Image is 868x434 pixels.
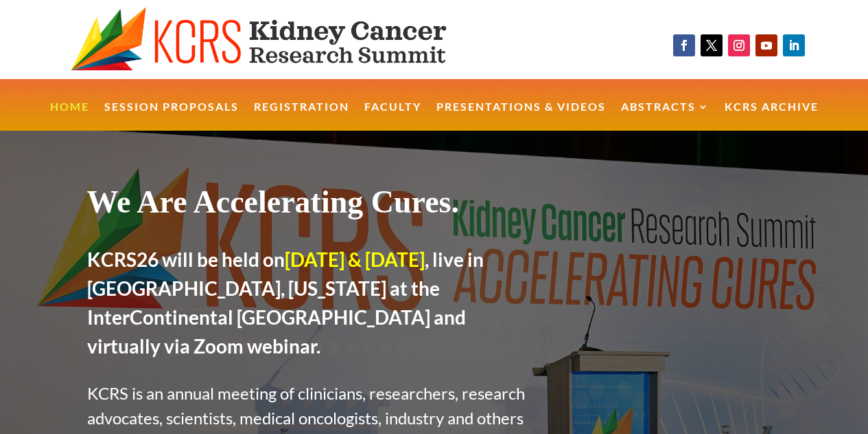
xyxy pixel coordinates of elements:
[285,248,425,271] span: [DATE] & [DATE]
[436,102,606,131] a: Presentations & Videos
[621,102,709,131] a: Abstracts
[783,34,805,56] a: Follow on LinkedIn
[673,34,695,56] a: Follow on Facebook
[50,102,89,131] a: Home
[364,102,421,131] a: Faculty
[71,7,493,72] img: KCRS generic logo wide
[87,245,537,367] h2: KCRS26 will be held on , live in [GEOGRAPHIC_DATA], [US_STATE] at the InterContinental [GEOGRAPHI...
[728,34,750,56] a: Follow on Instagram
[701,34,723,56] a: Follow on X
[725,102,819,131] a: KCRS Archive
[755,34,777,56] a: Follow on Youtube
[87,183,537,228] h1: We Are Accelerating Cures.
[254,102,349,131] a: Registration
[104,102,239,131] a: Session Proposals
